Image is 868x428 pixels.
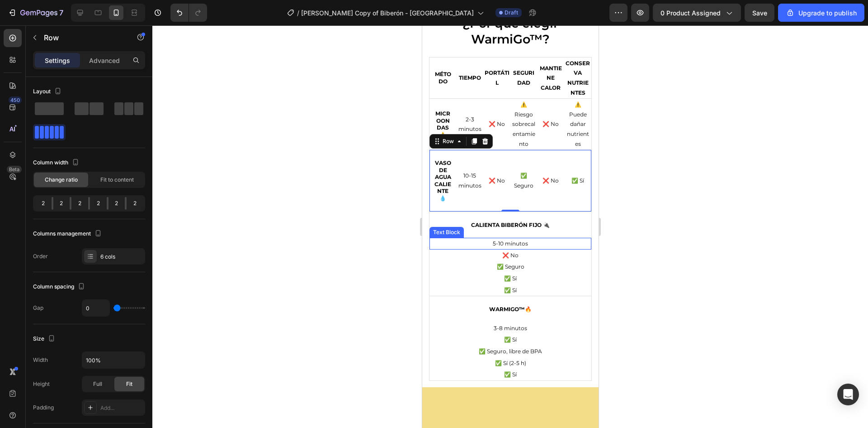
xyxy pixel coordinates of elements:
[660,8,721,18] span: 0 product assigned
[44,32,121,43] p: Row
[100,253,143,261] div: 6 cols
[170,4,207,22] div: Undo/Redo
[33,281,87,293] div: Column spacing
[53,197,70,210] div: 2
[33,157,81,169] div: Column width
[9,96,22,104] div: 450
[653,4,741,22] button: 0 product assigned
[126,380,132,388] span: Fit
[93,380,102,388] span: Full
[90,197,107,210] div: 2
[82,352,145,368] input: Auto
[100,176,134,184] span: Fit to content
[505,9,518,17] span: Draft
[89,56,120,65] p: Advanced
[33,86,63,98] div: Layout
[127,197,143,210] div: 2
[82,300,109,316] input: Auto
[33,228,104,240] div: Columns management
[45,56,70,65] p: Settings
[33,304,43,312] div: Gap
[33,252,48,260] div: Order
[786,8,857,18] div: Upgrade to publish
[71,197,88,210] div: 2
[4,4,67,22] button: 7
[33,333,57,345] div: Size
[297,8,299,18] span: /
[752,9,767,17] span: Save
[108,197,125,210] div: 2
[33,380,50,388] div: Height
[837,384,859,405] div: Open Intercom Messenger
[59,7,63,18] p: 7
[745,4,774,22] button: Save
[100,404,143,412] div: Add...
[778,4,864,22] button: Upgrade to publish
[33,356,48,364] div: Width
[45,176,78,184] span: Change ratio
[301,8,474,18] span: [PERSON_NAME] Copy of Biberón - [GEOGRAPHIC_DATA]
[33,404,54,412] div: Padding
[35,197,52,210] div: 2
[422,25,599,428] iframe: To enrich screen reader interactions, please activate Accessibility in Grammarly extension settings
[7,166,22,173] div: Beta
